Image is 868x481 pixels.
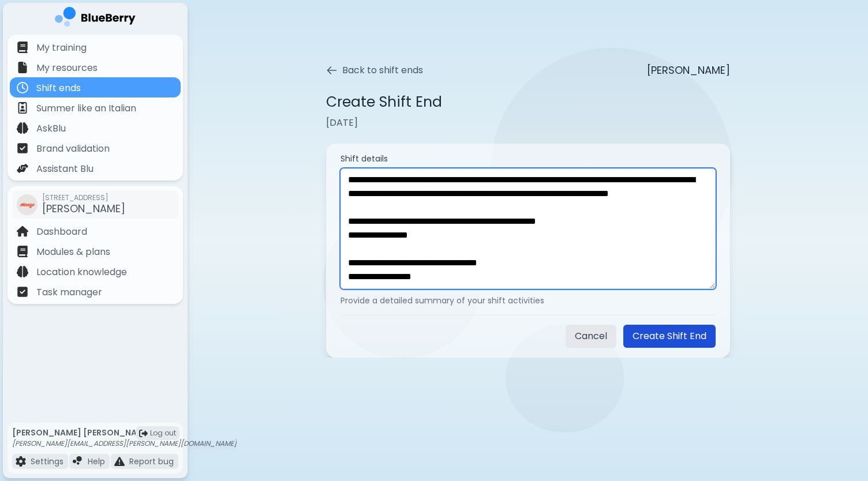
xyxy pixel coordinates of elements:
img: company thumbnail [17,194,38,215]
img: file icon [17,266,28,277]
p: Task manager [36,285,102,299]
p: [PERSON_NAME] [PERSON_NAME] [12,427,237,438]
p: My training [36,41,87,55]
img: file icon [17,122,28,134]
p: Provide a detailed summary of your shift activities [341,295,716,306]
p: [PERSON_NAME] [647,62,730,78]
p: Shift ends [36,81,81,95]
p: Report bug [129,456,174,467]
p: Modules & plans [36,245,110,259]
label: Shift details [341,153,716,164]
p: Assistant Blu [36,162,93,176]
button: Create Shift End [623,325,716,348]
button: Cancel [566,325,616,348]
img: file icon [17,246,28,257]
img: file icon [17,142,28,154]
p: My resources [36,61,98,75]
h1: Create Shift End [326,92,442,111]
img: file icon [17,62,28,73]
p: [PERSON_NAME][EMAIL_ADDRESS][PERSON_NAME][DOMAIN_NAME] [12,439,237,448]
p: Location knowledge [36,265,127,279]
img: file icon [16,456,26,467]
img: file icon [17,82,28,93]
span: Log out [150,429,176,438]
p: Dashboard [36,225,87,239]
img: file icon [17,226,28,237]
img: file icon [17,102,28,114]
img: file icon [17,42,28,53]
button: Back to shift ends [326,63,423,77]
span: [PERSON_NAME] [42,201,125,216]
img: logout [139,429,148,438]
p: Summer like an Italian [36,102,136,115]
p: [DATE] [326,116,730,130]
p: Help [88,456,105,467]
img: file icon [17,286,28,298]
img: file icon [73,456,83,467]
p: Settings [31,456,63,467]
span: [STREET_ADDRESS] [42,193,125,202]
img: company logo [55,7,136,31]
p: AskBlu [36,122,66,136]
img: file icon [17,163,28,174]
p: Brand validation [36,142,110,156]
img: file icon [114,456,125,467]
